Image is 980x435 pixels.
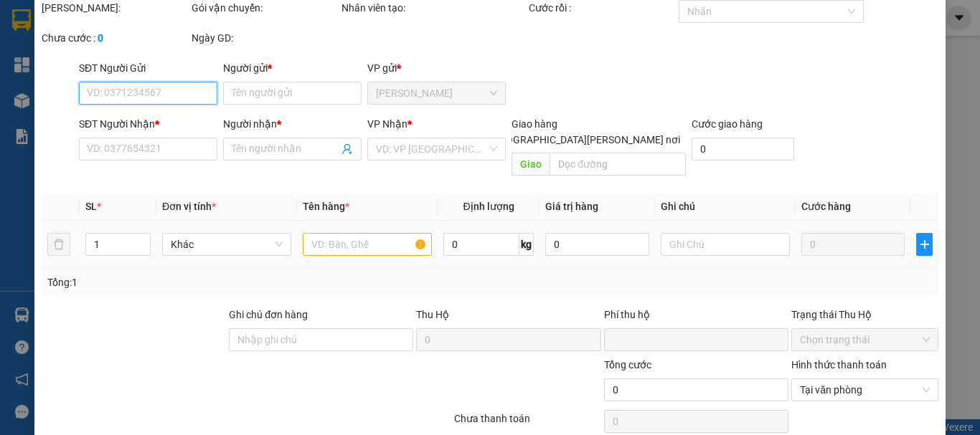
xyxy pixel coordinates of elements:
span: Khác [171,234,283,255]
div: VP gửi [367,60,506,76]
input: Cước giao hàng [692,138,794,161]
th: Ghi chú [655,193,796,221]
div: Phí thu hộ [604,307,788,328]
input: Ghi Chú [661,233,790,256]
input: Dọc đường [550,153,686,176]
span: kg [519,233,534,256]
button: plus [916,233,933,256]
label: Cước giao hàng [692,118,763,130]
span: [GEOGRAPHIC_DATA][PERSON_NAME] nơi [484,132,686,148]
div: Tổng: 1 [47,274,380,290]
span: Giao hàng [512,118,557,130]
div: SĐT Người Nhận [79,116,217,132]
div: Trạng thái Thu Hộ [791,307,938,322]
span: user-add [341,143,353,155]
span: VP Nhận [367,118,407,130]
span: Thu Hộ [416,309,449,320]
input: 0 [801,233,905,256]
div: Chưa cước : [42,30,189,46]
input: VD: Bàn, Ghế [303,233,432,256]
b: 0 [98,32,103,44]
span: plus [917,239,932,250]
div: Người gửi [223,60,362,76]
span: Giá trị hàng [545,201,598,212]
div: SĐT Người Gửi [79,60,217,76]
label: Hình thức thanh toán [791,359,887,371]
span: SL [85,201,97,212]
span: Cao Tốc [376,82,497,104]
div: Người nhận [223,116,362,132]
span: Cước hàng [801,201,851,212]
div: Ngày GD: [192,30,339,46]
span: Giao [512,153,550,176]
span: Tên hàng [303,201,349,212]
span: Đơn vị tính [162,201,216,212]
span: Định lượng [463,201,514,212]
span: Tại văn phòng [800,379,930,401]
label: Ghi chú đơn hàng [229,309,308,320]
input: Ghi chú đơn hàng [229,328,413,351]
span: Tổng cước [604,359,651,371]
span: Chọn trạng thái [800,329,930,350]
button: delete [47,233,70,256]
